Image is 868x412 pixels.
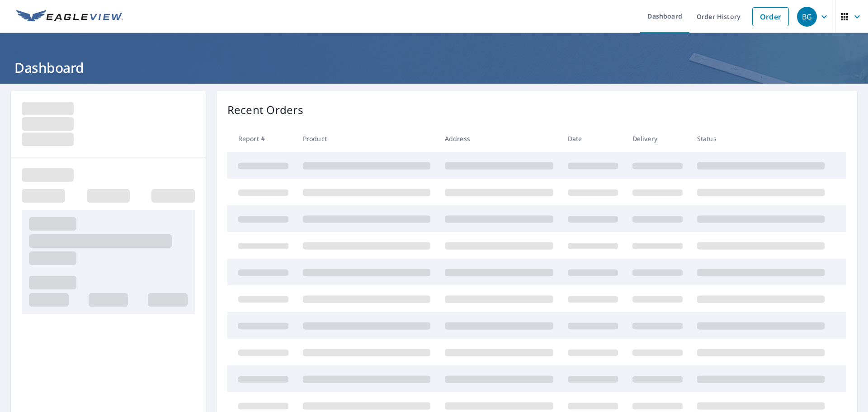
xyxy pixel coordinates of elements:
[227,125,296,152] th: Report #
[227,102,303,118] p: Recent Orders
[561,125,625,152] th: Date
[16,10,123,24] img: EV Logo
[296,125,438,152] th: Product
[690,125,832,152] th: Status
[752,7,789,26] a: Order
[11,58,857,77] h1: Dashboard
[797,7,817,27] div: BG
[625,125,690,152] th: Delivery
[438,125,561,152] th: Address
